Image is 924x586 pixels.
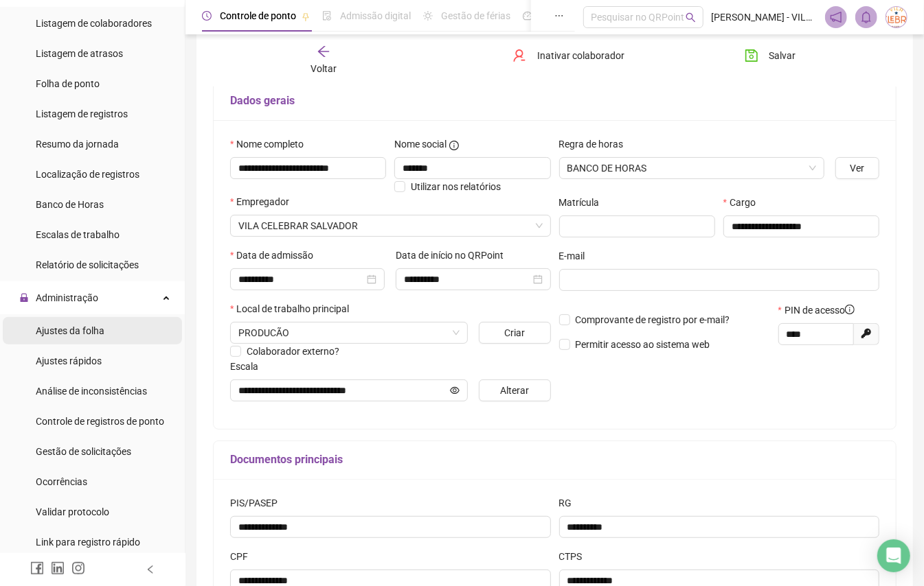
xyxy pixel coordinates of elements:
[302,12,310,21] span: pushpin
[559,549,591,564] label: CTPS
[686,12,696,23] span: search
[311,63,337,74] span: Voltar
[576,314,730,325] span: Comprovante de registro por e-mail?
[785,303,855,318] span: PIN de acesso
[423,11,433,21] span: sun
[340,10,411,21] span: Admissão digital
[230,194,298,209] label: Empregador
[479,322,551,344] button: Criar
[860,11,872,23] span: bell
[36,446,131,457] span: Gestão de solicitações
[554,11,564,21] span: ellipsis
[36,325,104,336] span: Ajustes da folha
[146,565,155,574] span: left
[769,48,796,63] span: Salvar
[734,45,807,67] button: Salvar
[450,386,460,395] span: eye
[36,139,119,150] span: Resumo da jornada
[36,199,104,210] span: Banco de Horas
[559,248,594,263] label: E-mail
[230,93,879,109] h5: Dados gerais
[36,169,139,180] span: Localização de registros
[30,561,44,575] span: facebook
[712,10,818,25] span: [PERSON_NAME] - VILA CELEBRAR SALVADOR
[230,359,267,374] label: Escala
[479,379,551,401] button: Alterar
[537,48,624,63] span: Inativar colaborador
[230,248,322,263] label: Data de admissão
[230,452,879,468] h5: Documentos principais
[238,215,543,236] span: VILA CELEBRAR INDÚSTRIA DE PÃES E SALGADOS EIRELI
[36,537,140,548] span: Link para registro rápido
[19,293,29,303] span: lock
[411,181,501,192] span: Utilizar nos relatórios
[36,292,98,303] span: Administração
[238,323,460,343] span: PRODUCÃO
[36,476,87,487] span: Ocorrências
[441,10,510,21] span: Gestão de férias
[830,11,842,23] span: notification
[745,49,758,62] span: save
[36,48,123,59] span: Listagem de atrasos
[36,229,120,240] span: Escalas de trabalho
[559,137,633,152] label: Regra de horas
[559,195,609,210] label: Matrícula
[202,11,212,21] span: clock-circle
[36,78,100,89] span: Folha de ponto
[36,416,164,427] span: Controle de registros de ponto
[36,386,147,397] span: Análise de inconsistências
[36,18,152,29] span: Listagem de colaboradores
[500,383,529,398] span: Alterar
[850,161,864,176] span: Ver
[835,157,879,179] button: Ver
[322,11,332,21] span: file-done
[230,495,286,511] label: PIS/PASEP
[504,325,525,340] span: Criar
[567,158,816,178] span: BANCO DE HORAS
[396,248,512,263] label: Data de início no QRPoint
[36,108,128,119] span: Listagem de registros
[723,195,765,210] label: Cargo
[230,549,257,564] label: CPF
[559,495,581,511] label: RG
[230,301,358,316] label: Local de trabalho principal
[51,561,65,575] span: linkedin
[36,259,139,270] span: Relatório de solicitações
[230,137,313,152] label: Nome completo
[36,355,102,366] span: Ajustes rápidos
[886,7,907,27] img: 2679
[845,305,855,314] span: info-circle
[247,346,339,357] span: Colaborador externo?
[512,49,526,62] span: user-delete
[394,137,447,152] span: Nome social
[71,561,85,575] span: instagram
[220,10,296,21] span: Controle de ponto
[36,506,109,517] span: Validar protocolo
[449,141,459,150] span: info-circle
[523,11,532,21] span: dashboard
[502,45,635,67] button: Inativar colaborador
[877,539,910,572] div: Open Intercom Messenger
[576,339,710,350] span: Permitir acesso ao sistema web
[317,45,330,58] span: arrow-left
